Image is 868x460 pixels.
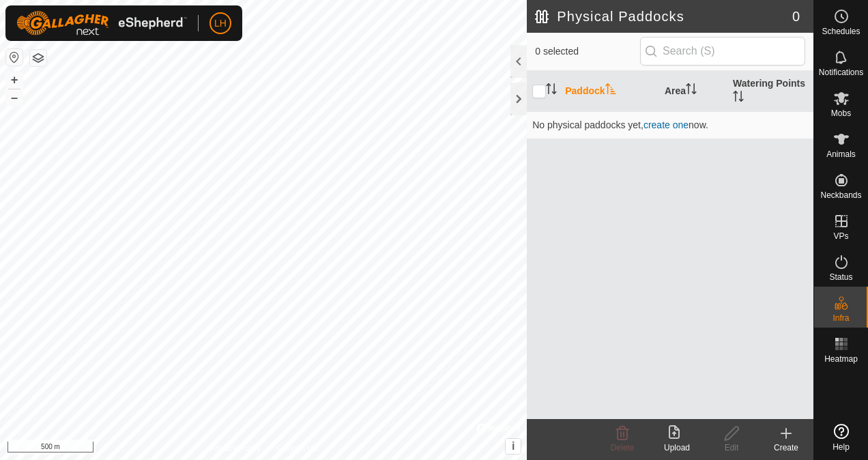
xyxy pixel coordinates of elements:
span: VPs [833,232,848,240]
span: Animals [826,150,856,158]
img: Gallagher Logo [16,11,187,35]
span: Help [833,443,850,451]
p-sorticon: Activate to sort [605,85,616,96]
span: i [512,440,515,452]
div: Upload [650,442,704,454]
button: + [6,72,23,88]
span: LH [214,16,227,31]
span: create one [643,119,689,130]
span: Schedules [822,27,860,35]
a: Help [814,418,868,457]
button: – [6,89,23,106]
a: Privacy Policy [209,442,261,455]
span: 0 selected [535,44,640,59]
span: Status [829,273,852,281]
th: Area [659,71,727,112]
p-sorticon: Activate to sort [686,85,697,96]
span: Mobs [831,109,851,117]
button: Map Layers [30,50,46,66]
a: Contact Us [277,442,317,455]
div: Create [759,442,813,454]
span: Infra [833,314,849,322]
td: No physical paddocks yet [527,111,813,139]
span: , now. [641,119,708,130]
p-sorticon: Activate to sort [546,85,557,96]
button: i [506,439,521,454]
span: Neckbands [820,191,861,199]
span: Heatmap [824,355,858,363]
button: Reset Map [6,49,23,66]
h2: Physical Paddocks [535,8,792,25]
input: Search (S) [640,37,805,66]
span: Notifications [819,68,863,76]
p-sorticon: Activate to sort [733,93,744,104]
th: Paddock [560,71,659,112]
span: 0 [792,6,800,27]
span: Delete [611,443,635,452]
div: Edit [704,442,759,454]
th: Watering Points [727,71,813,112]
